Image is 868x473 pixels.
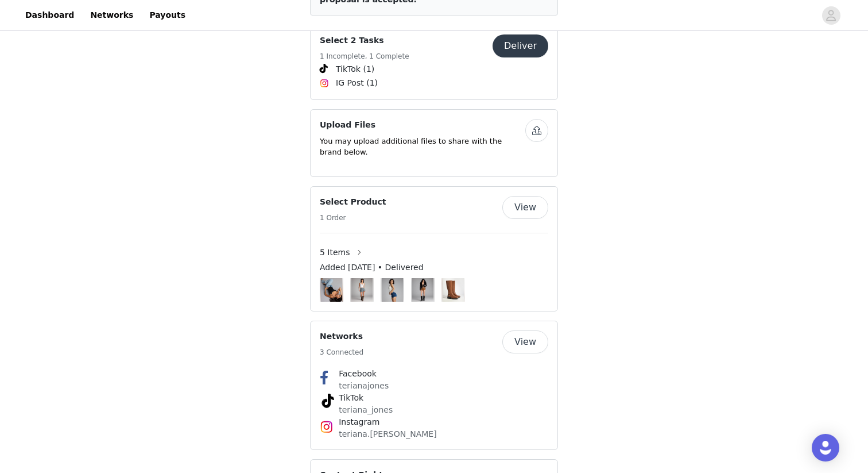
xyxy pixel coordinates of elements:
[339,380,529,392] p: terianajones
[18,2,81,28] a: Dashboard
[320,347,363,357] h5: 3 Connected
[443,278,463,302] img: Effortlessly Edgy Under-The-Knee Boots
[310,321,558,450] div: Networks
[381,275,404,305] img: Image Background Blur
[83,2,140,28] a: Networks
[441,275,465,305] img: Image Background Blur
[339,368,529,380] h4: Facebook
[320,213,386,223] h5: 1 Order
[502,330,548,353] button: View
[411,275,435,305] img: Image Background Blur
[320,119,525,131] h4: Upload Files
[320,79,329,88] img: Instagram Icon
[320,275,343,305] img: Image Background Blur
[339,404,529,416] p: teriana_jones
[493,34,548,57] button: Deliver
[320,420,334,434] img: Instagram Icon
[826,6,836,25] div: avatar
[321,278,342,302] img: Forever Sleek Scoop Neck Bodysuit
[502,196,548,219] button: View
[412,278,433,302] img: Wild Times Mid-Rise Faux Suede Hot Shorts
[320,51,409,61] h5: 1 Incomplete, 1 Complete
[320,247,350,259] span: 5 Items
[320,34,409,47] h4: Select 2 Tasks
[339,416,529,428] h4: Instagram
[310,186,558,312] div: Select Product
[339,428,529,440] p: teriana.[PERSON_NAME]
[336,63,374,75] span: TikTok (1)
[320,196,386,208] h4: Select Product
[320,262,424,274] span: Added [DATE] • Delivered
[350,275,374,305] img: Image Background Blur
[320,330,363,343] h4: Networks
[812,434,839,462] div: Open Intercom Messenger
[336,77,378,89] span: IG Post (1)
[142,2,192,28] a: Payouts
[320,136,525,158] p: You may upload additional files to share with the brand below.
[339,392,529,404] h4: TikTok
[351,278,372,302] img: Off Duty Cool Denim Mini Skort
[310,25,558,100] div: Select 2 Tasks
[382,278,402,302] img: Buckled Beauty Mid-Rise Denim Shorts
